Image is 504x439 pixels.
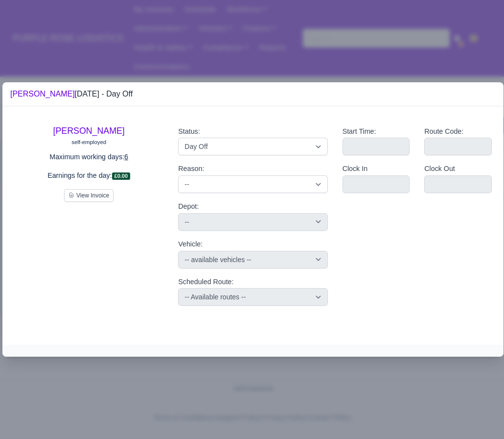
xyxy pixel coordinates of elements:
[424,126,463,137] label: Route Code:
[64,189,114,202] button: View Invoice
[343,126,376,137] label: Start Time:
[178,239,203,250] label: Vehicle:
[53,126,125,136] a: [PERSON_NAME]
[343,163,367,174] label: Clock In
[14,151,163,163] p: Maximum working days:
[71,139,106,145] small: self-employed
[178,163,204,174] label: Reason:
[178,126,200,137] label: Status:
[112,172,131,180] span: £0.00
[424,163,455,174] label: Clock Out
[178,276,233,288] label: Scheduled Route:
[455,392,504,439] iframe: Chat Widget
[124,153,128,161] u: 6
[14,170,163,181] p: Earnings for the day:
[10,88,133,100] div: [DATE] - Day Off
[10,90,75,98] a: [PERSON_NAME]
[178,201,199,212] label: Depot:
